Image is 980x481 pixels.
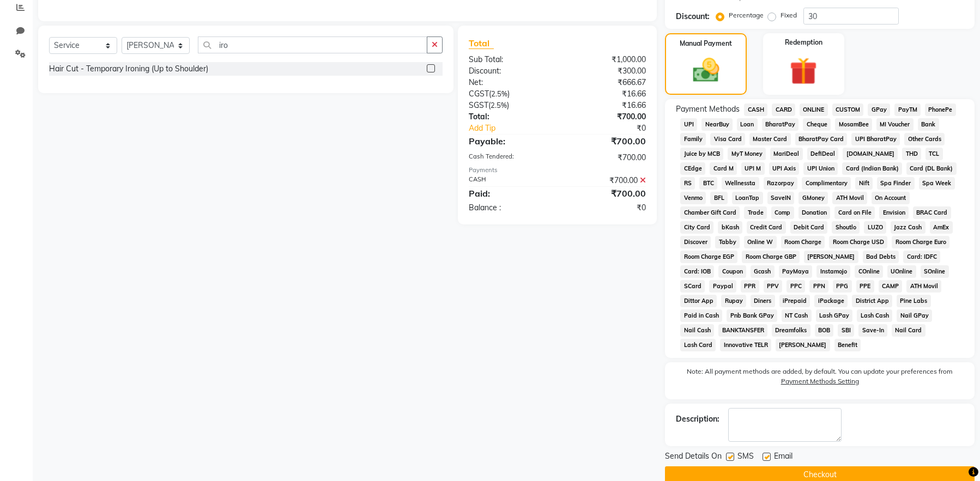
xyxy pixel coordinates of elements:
[742,251,800,263] span: Room Charge GBP
[558,54,655,65] div: ₹1,000.00
[461,88,558,100] div: ( )
[815,324,834,337] span: BOB
[803,118,831,131] span: Cheque
[809,280,828,293] span: PPN
[680,236,711,248] span: Discover
[461,202,558,214] div: Balance :
[803,162,838,175] span: UPI Union
[919,177,955,190] span: Spa Week
[782,309,812,322] span: NT Cash
[843,148,898,160] span: [DOMAIN_NAME]
[461,54,558,65] div: Sub Total:
[718,265,746,278] span: Coupon
[858,324,887,337] span: Save-In
[781,54,826,88] img: _gift.svg
[798,192,828,204] span: GMoney
[814,295,848,307] span: iPackage
[709,280,736,293] span: Paypal
[718,324,767,337] span: BANKTANSFER
[665,450,722,464] span: Send Details On
[800,103,828,116] span: ONLINE
[776,339,830,351] span: [PERSON_NAME]
[741,162,765,175] span: UPI M
[779,265,813,278] span: PayMaya
[732,192,763,204] span: LoanTap
[851,133,900,145] span: UPI BharatPay
[868,103,890,116] span: GPay
[728,148,766,160] span: MyT Money
[727,309,777,322] span: Pnb Bank GPay
[779,295,810,307] span: iPrepaid
[767,192,795,204] span: SaveIN
[781,236,825,248] span: Room Charge
[680,339,716,351] span: Lash Card
[925,148,943,160] span: TCL
[573,123,654,134] div: ₹0
[834,206,875,219] span: Card on File
[685,55,728,86] img: _cash.svg
[680,162,705,175] span: CEdge
[744,236,777,248] span: Online W
[802,177,851,190] span: Complimentary
[680,280,705,293] span: SCard
[680,295,717,307] span: Dittor App
[790,221,828,234] span: Debit Card
[461,135,558,148] div: Payable:
[558,88,655,100] div: ₹16.66
[491,89,507,98] span: 2.5%
[769,162,800,175] span: UPI Axis
[676,413,719,425] div: Description:
[461,111,558,123] div: Total:
[764,177,798,190] span: Razorpay
[676,103,740,115] span: Payment Methods
[897,295,931,307] span: Pine Labs
[680,324,714,337] span: Nail Cash
[832,103,864,116] span: CUSTOM
[461,152,558,163] div: Cash Tendered:
[701,118,733,131] span: NearBuy
[904,133,945,145] span: Other Cards
[699,177,717,190] span: BTC
[680,309,722,322] span: Paid in Cash
[744,103,767,116] span: CASH
[680,265,714,278] span: Card: IOB
[876,118,914,131] span: MI Voucher
[461,100,558,111] div: ( )
[877,177,915,190] span: Spa Finder
[842,162,902,175] span: Card (Indian Bank)
[558,152,655,163] div: ₹700.00
[198,36,427,53] input: Search or Scan
[855,265,883,278] span: COnline
[680,133,706,145] span: Family
[774,450,793,464] span: Email
[856,280,874,293] span: PPE
[680,177,695,190] span: RS
[832,192,867,204] span: ATH Movil
[772,103,795,116] span: CARD
[906,280,941,293] span: ATH Movil
[816,265,850,278] span: Instamojo
[558,135,655,148] div: ₹700.00
[461,175,558,186] div: CASH
[680,39,732,48] label: Manual Payment
[879,280,903,293] span: CAMP
[676,11,710,22] div: Discount:
[676,367,964,391] label: Note: All payment methods are added, by default. You can update your preferences from
[804,251,858,263] span: [PERSON_NAME]
[469,166,646,175] div: Payments
[832,221,860,234] span: Shoutlo
[710,192,728,204] span: BFL
[469,38,494,49] span: Total
[461,187,558,200] div: Paid:
[903,251,940,263] span: Card: IDFC
[729,10,764,20] label: Percentage
[771,206,794,219] span: Comp
[897,309,932,322] span: Nail GPay
[558,111,655,123] div: ₹700.00
[787,280,805,293] span: PPC
[721,295,746,307] span: Rupay
[838,324,854,337] span: SBI
[770,148,803,160] span: MariDeal
[469,89,489,99] span: CGST
[864,221,886,234] span: LUZO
